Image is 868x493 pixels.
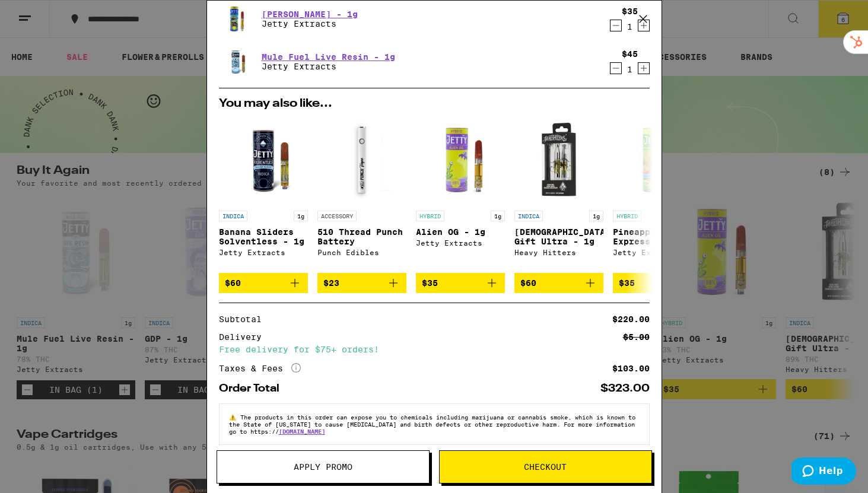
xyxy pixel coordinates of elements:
div: Punch Edibles [317,249,406,256]
div: $220.00 [612,315,650,323]
img: Jetty Extracts - Mule Fuel Live Resin - 1g [219,45,252,78]
span: ⚠️ [229,414,240,421]
img: Jetty Extracts - Alien OG - 1g [416,116,505,205]
p: [DEMOGRAPHIC_DATA]'s Gift Ultra - 1g [514,227,603,246]
p: HYBRID [416,211,444,221]
div: Order Total [219,383,288,394]
p: Jetty Extracts [262,62,395,71]
p: INDICA [514,211,543,221]
span: Apply Promo [294,463,352,471]
div: Subtotal [219,315,270,323]
button: Add to bag [514,273,603,293]
iframe: Opens a widget where you can find more information [791,457,856,487]
img: Jetty Extracts - King Louis - 1g [219,2,252,36]
h2: You may also like... [219,98,650,110]
div: Heavy Hitters [514,249,603,256]
button: Add to bag [613,273,702,293]
a: [PERSON_NAME] - 1g [262,9,358,19]
a: [DOMAIN_NAME] [279,428,325,435]
div: $5.00 [623,333,650,341]
div: Jetty Extracts [613,249,702,256]
div: $35 [622,7,638,16]
button: Add to bag [317,273,406,293]
button: Increment [638,62,650,74]
p: 1g [589,211,603,221]
p: Pineapple Express - 1g [613,227,702,246]
span: $60 [225,278,241,288]
p: Banana Sliders Solventless - 1g [219,227,308,246]
p: 1g [294,211,308,221]
p: ACCESSORY [317,211,357,221]
button: Apply Promo [217,450,430,484]
p: HYBRID [613,211,641,221]
div: Jetty Extracts [416,239,505,247]
a: Open page for 510 Thread Punch Battery from Punch Edibles [317,116,406,273]
span: $35 [619,278,635,288]
div: 1 [622,22,638,31]
span: Checkout [524,463,567,471]
span: $35 [422,278,438,288]
a: Open page for Banana Sliders Solventless - 1g from Jetty Extracts [219,116,308,273]
div: Taxes & Fees [219,363,301,374]
button: Add to bag [219,273,308,293]
p: 1g [491,211,505,221]
div: Delivery [219,333,270,341]
span: $60 [520,278,536,288]
a: Open page for Alien OG - 1g from Jetty Extracts [416,116,505,273]
div: $323.00 [600,383,650,394]
div: $103.00 [612,364,650,373]
button: Decrement [610,20,622,31]
img: Jetty Extracts - Banana Sliders Solventless - 1g [219,116,308,205]
div: 1 [622,65,638,74]
div: Free delivery for $75+ orders! [219,345,650,354]
a: Open page for God's Gift Ultra - 1g from Heavy Hitters [514,116,603,273]
img: Jetty Extracts - Pineapple Express - 1g [613,116,702,205]
a: Mule Fuel Live Resin - 1g [262,52,395,62]
span: $23 [323,278,339,288]
span: The products in this order can expose you to chemicals including marijuana or cannabis smoke, whi... [229,414,635,435]
div: $45 [622,49,638,59]
p: 510 Thread Punch Battery [317,227,406,246]
div: Jetty Extracts [219,249,308,256]
button: Add to bag [416,273,505,293]
img: Heavy Hitters - God's Gift Ultra - 1g [514,116,603,205]
button: Decrement [610,62,622,74]
a: Open page for Pineapple Express - 1g from Jetty Extracts [613,116,702,273]
p: Jetty Extracts [262,19,358,28]
p: Alien OG - 1g [416,227,505,237]
button: Checkout [439,450,652,484]
img: Punch Edibles - 510 Thread Punch Battery [317,116,406,205]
